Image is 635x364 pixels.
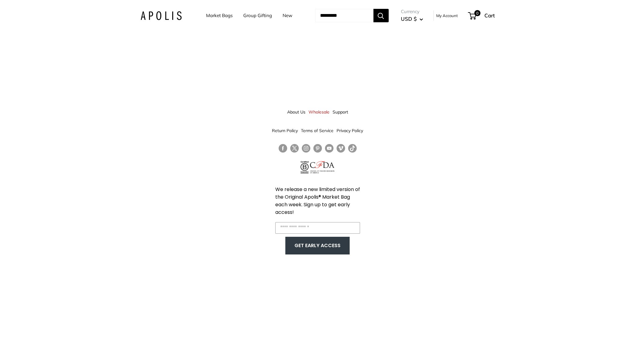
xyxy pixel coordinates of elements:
[333,106,348,117] a: Support
[325,144,334,153] a: Follow us on YouTube
[302,144,310,153] a: Follow us on Instagram
[401,7,423,16] span: Currency
[290,144,299,155] a: Follow us on Twitter
[484,12,495,19] span: Cart
[272,125,298,136] a: Return Policy
[310,161,334,173] img: Council of Fashion Designers of America Member
[309,106,330,117] a: Wholesale
[287,106,305,117] a: About Us
[474,10,480,16] span: 0
[337,125,363,136] a: Privacy Policy
[291,240,344,251] button: GET EARLY ACCESS
[301,161,309,173] img: Certified B Corporation
[275,222,360,234] input: Enter your email
[301,125,334,136] a: Terms of Service
[283,11,292,20] a: New
[348,144,357,153] a: Follow us on Tumblr
[337,144,345,153] a: Follow us on Vimeo
[469,11,495,20] a: 0 Cart
[315,9,373,22] input: Search...
[206,11,233,20] a: Market Bags
[401,16,417,22] span: USD $
[275,186,360,216] span: We release a new limited version of the Original Apolis® Market Bag each week. Sign up to get ear...
[436,12,458,19] a: My Account
[401,14,423,24] button: USD $
[141,11,182,20] img: Apolis
[279,144,287,153] a: Follow us on Facebook
[243,11,272,20] a: Group Gifting
[373,9,389,22] button: Search
[313,144,322,153] a: Follow us on Pinterest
